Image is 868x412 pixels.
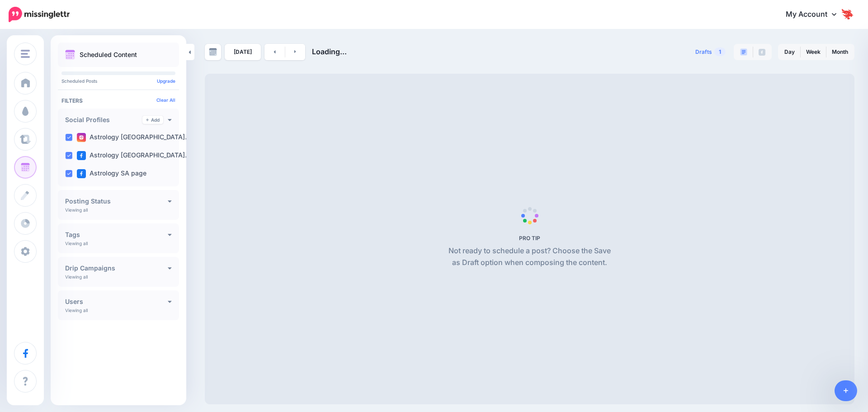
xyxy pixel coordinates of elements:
span: Drafts [695,49,712,55]
p: Viewing all [65,274,88,279]
span: 1 [714,47,726,56]
h4: Drip Campaigns [65,265,168,271]
img: facebook-grey-square.png [759,49,765,56]
h4: Users [65,298,168,305]
img: Missinglettr [9,7,70,22]
img: facebook-square.png [77,151,86,160]
h4: Social Profiles [65,117,142,123]
a: [DATE] [225,44,261,60]
a: Upgrade [157,78,175,84]
h4: Filters [61,97,175,104]
span: Loading... [312,47,347,56]
p: Not ready to schedule a post? Choose the Save as Draft option when composing the content. [445,245,614,269]
label: Astrology [GEOGRAPHIC_DATA]… [77,151,191,160]
h4: Tags [65,232,168,238]
a: Month [826,45,854,59]
p: Viewing all [65,241,88,246]
a: Clear All [156,97,175,103]
p: Viewing all [65,308,88,313]
a: Week [801,45,826,59]
a: Add [142,116,163,124]
a: Drafts1 [690,44,731,60]
label: Astrology [GEOGRAPHIC_DATA]… [77,133,191,142]
img: instagram-square.png [77,133,86,142]
img: facebook-square.png [77,169,86,178]
a: Day [779,45,800,59]
p: Scheduled Content [80,52,137,58]
img: paragraph-boxed.png [740,48,747,56]
p: Viewing all [65,207,88,213]
label: Astrology SA page [77,169,146,178]
img: menu.png [21,50,30,58]
p: Scheduled Posts [61,79,175,83]
h4: Posting Status [65,198,168,204]
img: calendar-grey-darker.png [209,48,217,56]
h5: PRO TIP [445,235,614,242]
img: calendar.png [65,50,75,60]
a: My Account [777,4,854,26]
